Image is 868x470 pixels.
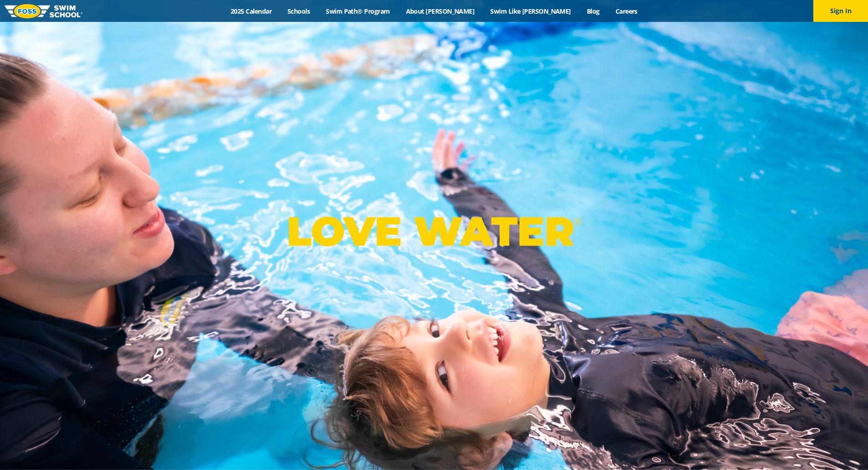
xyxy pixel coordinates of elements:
p: LOVE WATER [287,207,581,256]
a: Swim Path® Program [318,7,398,15]
a: Swim Like [PERSON_NAME] [483,7,579,15]
img: FOSS Swim School Logo [5,4,82,18]
a: Careers [607,7,645,15]
sup: ® [574,216,581,227]
a: Blog [579,7,607,15]
a: About [PERSON_NAME] [398,7,483,15]
a: 2025 Calendar [223,7,280,15]
a: Schools [280,7,318,15]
